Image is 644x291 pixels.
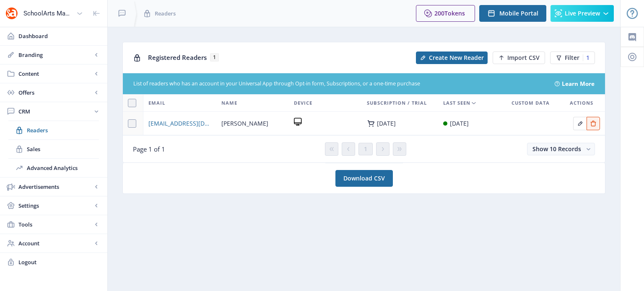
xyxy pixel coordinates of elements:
button: Show 10 Records [527,143,595,155]
button: Filter1 [550,52,595,64]
button: Mobile Portal [479,5,546,22]
span: Subscription / Trial [367,98,427,108]
span: Logout [18,258,101,266]
span: Registered Readers [148,53,207,62]
span: Tokens [444,9,465,17]
div: SchoolArts Magazine [23,4,73,23]
span: Last Seen [443,98,470,108]
a: Edit page [587,118,600,126]
div: [DATE] [377,120,396,127]
a: [EMAIL_ADDRESS][DOMAIN_NAME] [148,118,211,129]
a: Readers [8,121,99,139]
span: Account [18,239,92,247]
span: Import CSV [507,54,540,61]
span: Filter [565,54,579,61]
span: Mobile Portal [499,10,538,17]
a: Advanced Analytics [8,159,99,177]
span: Readers [27,126,99,134]
span: Custom Data [512,98,550,108]
span: Page 1 of 1 [133,145,165,153]
span: CRM [18,107,92,116]
a: Sales [8,140,99,158]
span: [PERSON_NAME] [221,118,268,129]
span: Settings [18,201,92,210]
a: New page [488,52,545,64]
app-collection-view: Registered Readers [122,42,605,163]
span: Name [221,98,237,108]
span: 1 [364,146,367,152]
span: Email [148,98,165,108]
button: Create New Reader [416,52,488,64]
span: Advanced Analytics [27,164,99,172]
span: Tools [18,220,92,229]
button: Import CSV [493,52,545,64]
a: Edit page [573,118,587,126]
span: Actions [570,98,593,108]
span: Content [18,70,92,78]
span: Branding [18,51,92,59]
span: Dashboard [18,32,101,40]
span: Create New Reader [429,54,484,61]
button: 200Tokens [416,5,475,22]
span: Advertisements [18,183,92,191]
span: Offers [18,88,92,97]
span: 1 [210,53,219,62]
button: Live Preview [551,5,614,22]
span: Live Preview [565,10,600,17]
button: 1 [358,143,373,155]
span: Readers [155,9,176,18]
a: Download CSV [335,170,393,187]
span: Show 10 Records [532,145,581,153]
a: Learn More [562,80,595,88]
span: Device [294,98,312,108]
a: New page [411,52,488,64]
div: 1 [583,54,589,61]
div: List of readers who has an account in your Universal App through Opt-in form, Subscriptions, or a... [133,80,545,88]
div: [DATE] [450,118,469,129]
span: Sales [27,145,99,153]
img: properties.app_icon.png [5,7,18,20]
